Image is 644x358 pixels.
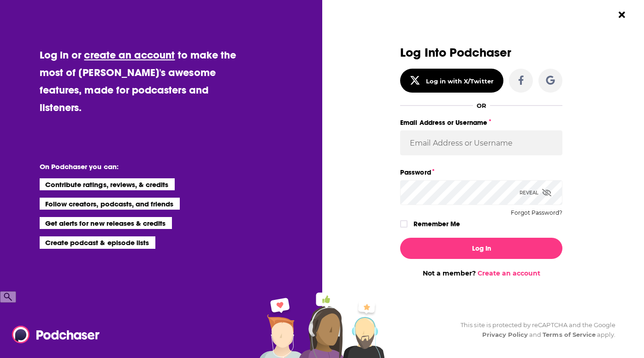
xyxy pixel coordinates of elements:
div: This site is protected by reCAPTCHA and the Google and apply. [453,320,615,340]
button: Close Button [613,6,631,23]
a: Create an account [478,269,540,277]
button: Log in with X/Twitter [400,69,503,93]
label: Remember Me [414,218,460,230]
h3: Log Into Podchaser [400,46,562,59]
div: Reveal [520,180,551,205]
li: On Podchaser you can: [40,162,224,171]
img: Podchaser - Follow, Share and Rate Podcasts [12,326,100,343]
a: Podchaser - Follow, Share and Rate Podcasts [12,326,93,343]
label: Email Address or Username [400,117,562,129]
li: Create podcast & episode lists [40,236,155,248]
button: Forgot Password? [511,210,562,216]
a: create an account [84,48,175,61]
div: Not a member? [400,269,562,277]
label: Password [400,166,562,178]
li: Follow creators, podcasts, and friends [40,198,180,210]
li: Contribute ratings, reviews, & credits [40,178,175,190]
input: Email Address or Username [400,130,562,155]
button: Log In [400,238,562,259]
a: Privacy Policy [482,331,528,338]
li: Get alerts for new releases & credits [40,217,172,229]
div: OR [477,102,486,109]
div: Log in with X/Twitter [426,77,494,85]
a: Terms of Service [543,331,596,338]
